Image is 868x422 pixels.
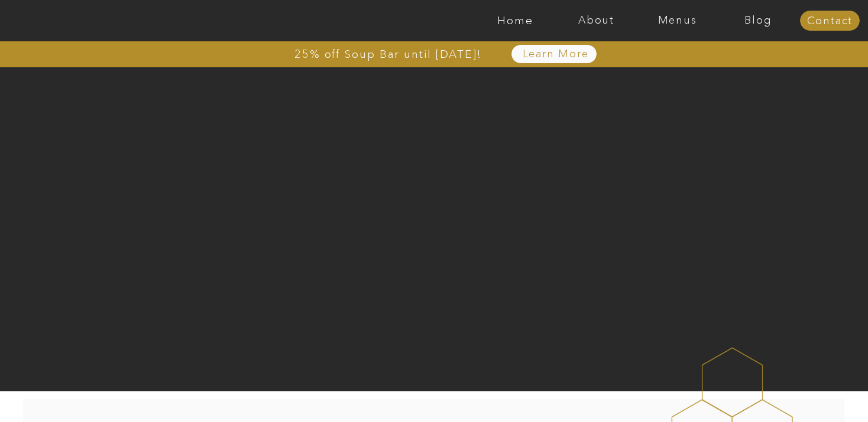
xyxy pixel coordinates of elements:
a: Contact [800,15,860,27]
a: Home [475,15,556,27]
a: Learn More [495,48,616,60]
a: About [556,15,637,27]
a: 25% off Soup Bar until [DATE]! [252,48,524,60]
a: Blog [718,15,799,27]
a: Menus [637,15,718,27]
